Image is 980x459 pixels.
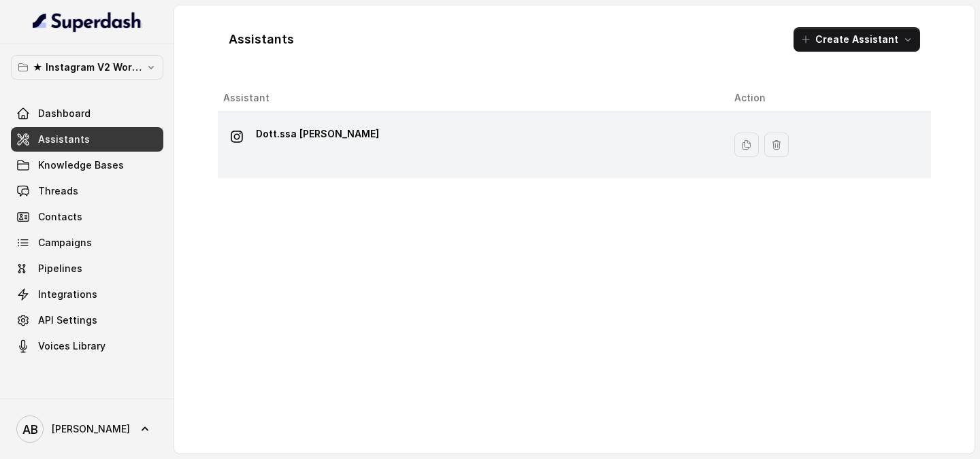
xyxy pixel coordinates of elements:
span: Integrations [38,288,97,301]
img: light.svg [33,11,142,33]
h1: Assistants [229,29,294,50]
span: Assistants [38,133,90,146]
p: Dott.ssa [PERSON_NAME] [256,123,379,145]
button: ★ Instagram V2 Workspace [11,55,163,80]
th: Assistant [218,84,723,112]
a: Integrations [11,282,163,307]
span: Knowledge Bases [38,158,124,172]
a: Campaigns [11,231,163,255]
span: Campaigns [38,236,92,250]
span: Threads [38,184,78,198]
span: API Settings [38,313,97,327]
span: Dashboard [38,107,91,120]
button: Create Assistant [794,27,920,52]
span: Voices Library [38,339,105,353]
a: Assistants [11,127,163,152]
p: ★ Instagram V2 Workspace [33,59,142,75]
a: Contacts [11,205,163,229]
a: Dashboard [11,101,163,126]
a: Pipelines [11,256,163,281]
a: Voices Library [11,334,163,358]
span: [PERSON_NAME] [52,422,130,436]
a: API Settings [11,308,163,333]
a: Threads [11,179,163,203]
th: Action [723,84,931,112]
a: [PERSON_NAME] [11,410,163,448]
text: AB [22,422,38,437]
span: Pipelines [38,262,82,275]
a: Knowledge Bases [11,153,163,177]
span: Contacts [38,210,82,224]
